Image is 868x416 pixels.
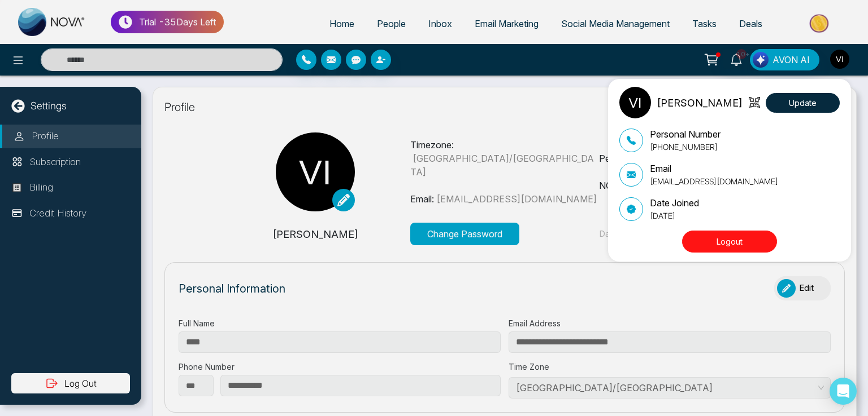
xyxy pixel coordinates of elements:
[766,93,840,113] button: Update
[650,175,778,187] p: [EMAIL_ADDRESS][DOMAIN_NAME]
[830,378,857,405] div: Open Intercom Messenger
[650,162,778,175] p: Email
[650,141,721,153] p: [PHONE_NUMBER]
[650,210,699,222] p: [DATE]
[682,231,777,253] button: Logout
[650,127,721,141] p: Personal Number
[657,95,743,110] p: [PERSON_NAME]
[650,196,699,210] p: Date Joined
